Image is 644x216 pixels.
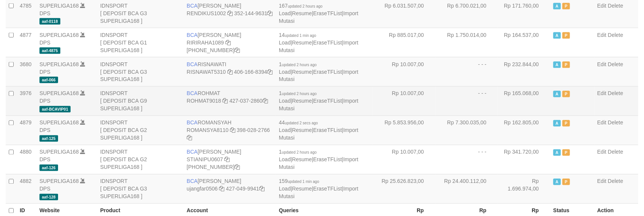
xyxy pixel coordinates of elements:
[435,145,498,174] td: - - -
[373,57,435,86] td: Rp 10.007,00
[435,116,498,145] td: Rp 7.300.035,00
[39,149,79,155] a: SUPERLIGA168
[279,32,316,38] span: 14
[562,62,570,68] span: Paused
[39,165,58,171] span: aaf-126
[282,63,317,67] span: updated 2 hours ago
[225,157,230,163] a: Copy STIANIPU0607 to clipboard
[562,149,570,156] span: Paused
[597,91,606,97] a: Edit
[279,120,318,126] span: 44
[288,180,319,184] span: updated 1 min ago
[608,178,623,184] a: Delete
[435,28,498,57] td: Rp 1.750.014,00
[279,61,358,83] span: | | |
[97,116,184,145] td: IDNSPORT [ DEPOSIT BCA G2 SUPERLIGA168 ]
[17,145,36,174] td: 4880
[17,174,36,203] td: 4882
[39,18,60,25] span: aaf-0118
[553,3,561,10] span: Active
[187,40,224,46] a: RIRIRAHA1089
[435,174,498,203] td: Rp 24.400.112,00
[279,91,317,97] span: 1
[235,164,240,170] a: Copy 4062280194 to clipboard
[435,86,498,116] td: - - -
[313,127,342,133] a: EraseTFList
[279,120,358,141] span: | | |
[608,3,623,9] a: Delete
[498,57,550,86] td: Rp 232.844,00
[608,120,623,126] a: Delete
[373,28,435,57] td: Rp 885.017,00
[285,121,318,125] span: updated 2 secs ago
[184,57,276,86] td: RISNAWATI 406-166-8394
[562,91,570,97] span: Paused
[498,145,550,174] td: Rp 341.720,00
[267,10,272,16] a: Copy 3521449631 to clipboard
[184,116,276,145] td: ROMANSYAH 398-028-2766
[267,69,272,75] a: Copy 4061668394 to clipboard
[39,61,79,67] a: SUPERLIGA168
[219,186,225,192] a: Copy ujangfar0506 to clipboard
[498,116,550,145] td: Rp 162.805,00
[187,98,221,104] a: ROHMAT9018
[97,86,184,116] td: IDNSPORT [ DEPOSIT BCA G9 SUPERLIGA168 ]
[313,10,342,16] a: EraseTFList
[279,127,291,133] a: Load
[292,186,312,192] a: Resume
[373,116,435,145] td: Rp 5.853.956,00
[36,57,97,86] td: DPS
[279,32,358,53] span: | | |
[279,149,317,155] span: 1
[17,57,36,86] td: 3680
[184,145,276,174] td: [PERSON_NAME] [PHONE_NUMBER]
[279,157,358,170] a: Import Mutasi
[187,69,226,75] a: RISNAWAT5310
[279,40,291,46] a: Load
[282,151,317,155] span: updated 2 hours ago
[187,3,198,9] span: BCA
[187,10,226,16] a: RENDIKUS1002
[292,40,312,46] a: Resume
[279,127,358,141] a: Import Mutasi
[187,178,198,184] span: BCA
[292,127,312,133] a: Resume
[36,28,97,57] td: DPS
[498,28,550,57] td: Rp 164.537,00
[597,3,606,9] a: Edit
[553,120,561,127] span: Active
[282,92,317,96] span: updated 2 hours ago
[553,91,561,97] span: Active
[313,40,342,46] a: EraseTFList
[279,61,317,67] span: 1
[553,32,561,39] span: Active
[263,98,268,104] a: Copy 4270372860 to clipboard
[313,98,342,104] a: EraseTFList
[187,186,218,192] a: ujangfar0506
[292,157,312,163] a: Resume
[597,120,606,126] a: Edit
[187,149,198,155] span: BCA
[608,91,623,97] a: Delete
[285,33,316,38] span: updated 1 min ago
[373,86,435,116] td: Rp 10.007,00
[36,116,97,145] td: DPS
[292,98,312,104] a: Resume
[279,91,358,112] span: | | |
[184,86,276,116] td: ROHMAT 427-037-2860
[562,120,570,127] span: Paused
[562,179,570,185] span: Paused
[279,10,358,24] a: Import Mutasi
[608,149,623,155] a: Delete
[373,145,435,174] td: Rp 10.007,00
[562,3,570,10] span: Paused
[225,40,231,46] a: Copy RIRIRAHA1089 to clipboard
[292,10,312,16] a: Resume
[184,174,276,203] td: [PERSON_NAME] 427-049-9941
[498,86,550,116] td: Rp 165.068,00
[608,32,623,38] a: Delete
[97,145,184,174] td: IDNSPORT [ DEPOSIT BCA G2 SUPERLIGA168 ]
[187,127,228,133] a: ROMANSYA8110
[553,179,561,185] span: Active
[608,61,623,67] a: Delete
